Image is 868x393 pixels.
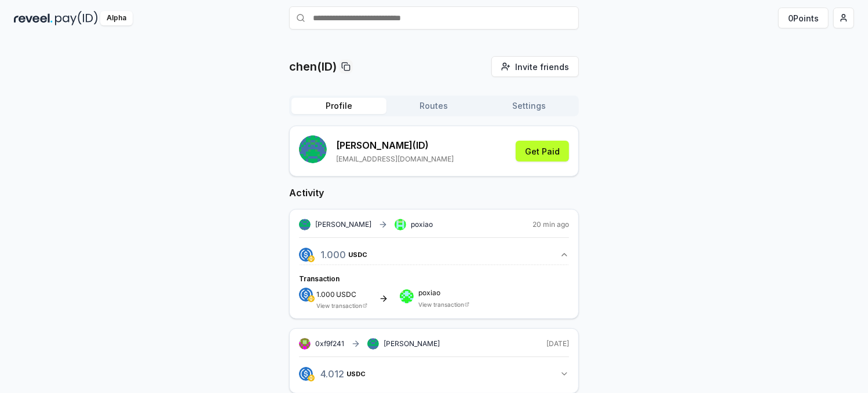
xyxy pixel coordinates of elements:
button: Profile [291,98,386,114]
button: 0Points [778,8,829,28]
span: USDC [348,251,367,258]
button: 1.000USDC [299,245,569,265]
img: pay_id [55,11,98,25]
a: View transaction [418,301,464,308]
p: chen(ID) [289,58,337,75]
img: logo.png [308,255,315,262]
img: logo.png [299,248,313,262]
span: 20 min ago [533,220,569,229]
a: View transaction [316,302,362,309]
button: Routes [386,98,482,114]
span: poxiao [418,289,469,296]
img: logo.png [299,288,313,302]
p: [EMAIL_ADDRESS][DOMAIN_NAME] [336,155,454,164]
span: Invite friends [515,61,569,73]
p: [PERSON_NAME] (ID) [336,138,454,152]
h2: Activity [289,186,579,200]
span: [DATE] [546,339,569,348]
span: USDC [336,291,356,298]
img: logo.png [299,367,313,381]
span: [PERSON_NAME] [384,339,440,348]
div: 1.000USDC [299,265,569,309]
button: Invite friends [491,56,579,77]
span: Transaction [299,274,340,283]
img: logo.png [308,374,315,381]
img: logo.png [308,295,315,302]
span: poxiao [411,220,433,229]
span: 0xf9f241 [315,339,344,348]
span: [PERSON_NAME] [315,220,371,229]
button: Settings [482,98,577,114]
img: reveel_dark [14,11,53,25]
span: 1.000 [316,290,335,299]
div: Alpha [100,11,133,25]
button: Get Paid [516,141,569,161]
button: 4.012USDC [299,364,569,384]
